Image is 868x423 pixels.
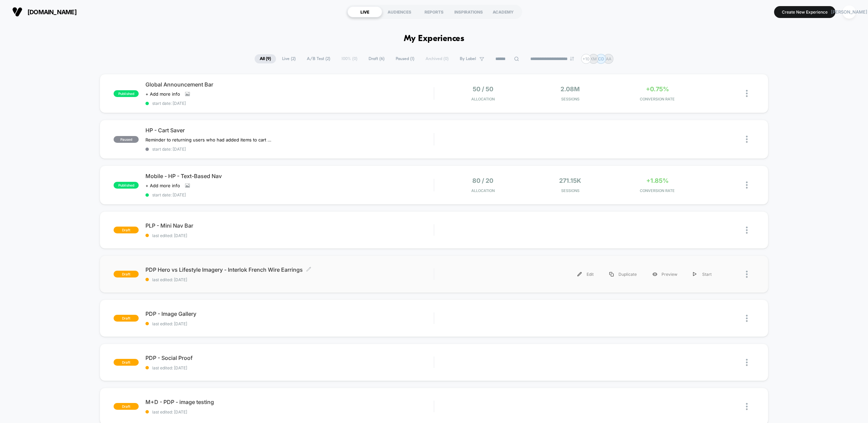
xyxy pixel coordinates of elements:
div: Duplicate [601,267,645,282]
p: KM [590,56,597,61]
img: menu [609,272,614,276]
span: Sessions [528,188,612,193]
div: Preview [645,267,685,282]
span: draft [114,403,139,410]
div: [PERSON_NAME] [843,5,856,19]
span: last edited: [DATE] [145,321,434,326]
span: last edited: [DATE] [145,365,434,370]
div: Start [685,267,719,282]
span: Reminder to returning users who had added items to cart that we saved their cart and they can cli... [145,137,271,142]
span: Paused ( 1 ) [391,54,419,63]
span: Mobile - HP - Text-Based Nav [145,173,434,179]
img: close [746,181,748,189]
img: close [746,227,748,234]
span: 50 / 50 [473,85,493,93]
span: draft [114,271,139,277]
span: 80 / 20 [472,177,493,184]
div: INSPIRATIONS [451,6,486,17]
p: CD [598,56,604,61]
span: last edited: [DATE] [145,409,434,415]
img: close [746,359,748,366]
span: 271.15k [559,177,581,184]
span: last edited: [DATE] [145,233,434,238]
div: ACADEMY [486,6,520,17]
p: AA [606,56,611,61]
span: HP - Cart Saver [145,127,434,134]
span: All ( 9 ) [255,54,276,63]
div: LIVE [348,6,382,17]
span: Sessions [528,97,612,101]
img: menu [577,272,582,276]
button: [PERSON_NAME] [841,5,858,19]
span: Global Announcement Bar [145,81,434,88]
span: draft [114,315,139,322]
span: draft [114,359,139,366]
button: [DOMAIN_NAME] [10,6,79,17]
span: published [114,90,139,97]
span: Allocation [471,97,495,101]
img: menu [693,272,696,276]
img: close [746,403,748,410]
span: start date: [DATE] [145,101,434,106]
span: start date: [DATE] [145,147,434,152]
span: CONVERSION RATE [615,188,699,193]
span: Live ( 2 ) [277,54,301,63]
img: Visually logo [12,7,22,17]
span: 2.08M [560,85,580,93]
span: last edited: [DATE] [145,277,434,282]
span: + Add more info [145,183,180,188]
span: By Label [460,56,476,61]
span: paused [114,136,139,143]
button: Create New Experience [774,6,835,18]
span: PDP - Social Proof [145,354,434,361]
span: published [114,182,139,189]
img: close [746,315,748,322]
span: A/B Test ( 2 ) [302,54,335,63]
img: close [746,90,748,97]
span: Allocation [471,188,495,193]
div: + 10 [581,54,591,64]
span: CONVERSION RATE [615,97,699,101]
span: start date: [DATE] [145,192,434,197]
div: AUDIENCES [382,6,417,17]
div: REPORTS [417,6,451,17]
span: PDP Hero vs Lifestyle Imagery - Interlok French Wire Earrings [145,266,434,273]
span: PDP - Image Gallery [145,310,434,317]
img: close [746,136,748,143]
span: [DOMAIN_NAME] [27,8,77,16]
img: close [746,271,748,278]
img: end [570,57,574,61]
span: PLP - Mini Nav Bar [145,222,434,229]
div: Edit [570,267,601,282]
span: draft [114,227,139,233]
span: Draft ( 6 ) [363,54,390,63]
span: +1.85% [646,177,669,184]
span: +0.75% [646,85,669,93]
span: M+D - PDP - image testing [145,399,434,405]
span: + Add more info [145,91,180,97]
h1: My Experiences [404,34,465,44]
